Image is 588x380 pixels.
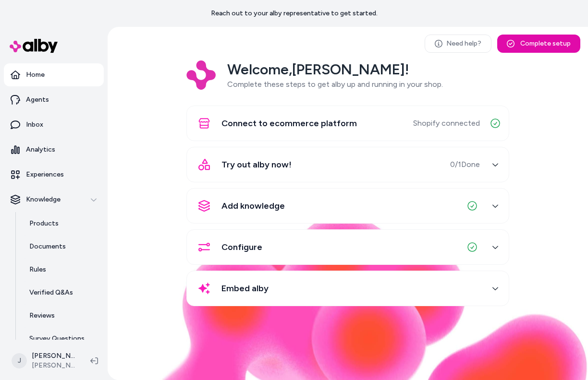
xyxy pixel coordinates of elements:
img: alby Logo [10,39,58,53]
img: alby Bubble [108,214,588,380]
a: Verified Q&As [20,281,104,304]
button: Embed alby [193,277,503,300]
h2: Welcome, [PERSON_NAME] ! [227,60,443,79]
p: Inbox [26,120,43,130]
span: Add knowledge [221,199,285,213]
span: Complete these steps to get alby up and running in your shop. [227,80,443,89]
p: Reach out to your alby representative to get started. [211,9,378,18]
a: Survey Questions [20,327,104,350]
span: Configure [221,240,262,254]
a: Products [20,212,104,235]
button: Connect to ecommerce platformShopify connected [193,112,503,135]
button: Complete setup [497,35,580,53]
a: Experiences [4,163,104,186]
p: Survey Questions [29,334,85,344]
p: Documents [29,242,66,251]
p: Agents [26,95,49,105]
p: Rules [29,265,46,274]
button: Add knowledge [193,194,503,217]
button: J[PERSON_NAME][PERSON_NAME] Prod [6,345,83,376]
p: Analytics [26,145,55,154]
a: Reviews [20,304,104,327]
a: Need help? [425,35,491,53]
a: Rules [20,258,104,281]
span: Shopify connected [413,118,480,129]
p: Products [29,219,59,228]
span: Embed alby [221,282,269,295]
span: 0 / 1 Done [450,159,480,170]
a: Home [4,63,104,86]
a: Agents [4,88,104,111]
button: Knowledge [4,188,104,211]
p: [PERSON_NAME] [32,351,75,361]
span: J [12,353,27,368]
button: Configure [193,236,503,259]
span: Try out alby now! [221,158,292,171]
a: Documents [20,235,104,258]
p: Experiences [26,170,64,179]
p: Reviews [29,311,55,321]
p: Knowledge [26,195,61,204]
button: Try out alby now!0/1Done [193,153,503,176]
p: Verified Q&As [29,288,73,297]
span: [PERSON_NAME] Prod [32,361,75,370]
p: Home [26,70,45,80]
a: Analytics [4,138,104,161]
img: Logo [186,60,216,90]
span: Connect to ecommerce platform [221,117,357,130]
a: Inbox [4,113,104,136]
